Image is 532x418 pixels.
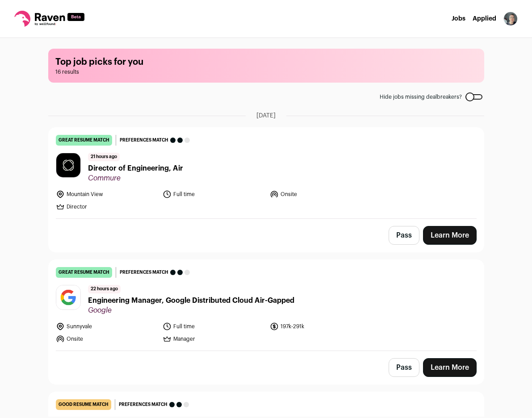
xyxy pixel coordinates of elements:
a: Applied [473,16,496,22]
li: Director [56,202,158,211]
div: good resume match [56,399,111,410]
button: Pass [389,358,419,377]
span: Preferences match [119,400,168,409]
div: great resume match [56,135,112,146]
span: Preferences match [120,136,168,145]
img: 27680d6fce7de7594a25e1fb8cfd128e47cbb1c67ef54945cb526f20914e962f.jpg [56,153,80,177]
button: Open dropdown [503,12,518,26]
span: 21 hours ago [88,153,120,161]
li: Onsite [270,190,372,199]
button: Pass [389,226,419,245]
a: Learn More [423,226,477,245]
img: 19514210-medium_jpg [503,12,518,26]
span: Hide jobs missing dealbreakers? [380,93,462,100]
a: great resume match Preferences match 21 hours ago Director of Engineering, Air Commure Mountain V... [49,128,484,218]
li: Full time [163,322,264,331]
span: Preferences match [120,268,168,277]
span: [DATE] [256,111,276,120]
a: Learn More [423,358,477,377]
div: great resume match [56,267,112,278]
span: Director of Engineering, Air [88,163,183,174]
li: Manager [163,334,264,343]
span: Engineering Manager, Google Distributed Cloud Air-Gapped [88,295,294,306]
span: Google [88,306,294,315]
a: Jobs [452,16,465,22]
li: Mountain View [56,190,158,199]
li: Full time [163,190,264,199]
li: Onsite [56,334,158,343]
h1: Top job picks for you [55,56,477,68]
span: 22 hours ago [88,285,121,293]
span: Commure [88,174,183,183]
span: 16 results [55,68,477,75]
li: 197k-291k [270,322,372,331]
img: 8d2c6156afa7017e60e680d3937f8205e5697781b6c771928cb24e9df88505de.jpg [56,285,80,309]
li: Sunnyvale [56,322,158,331]
a: great resume match Preferences match 22 hours ago Engineering Manager, Google Distributed Cloud A... [49,260,484,351]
